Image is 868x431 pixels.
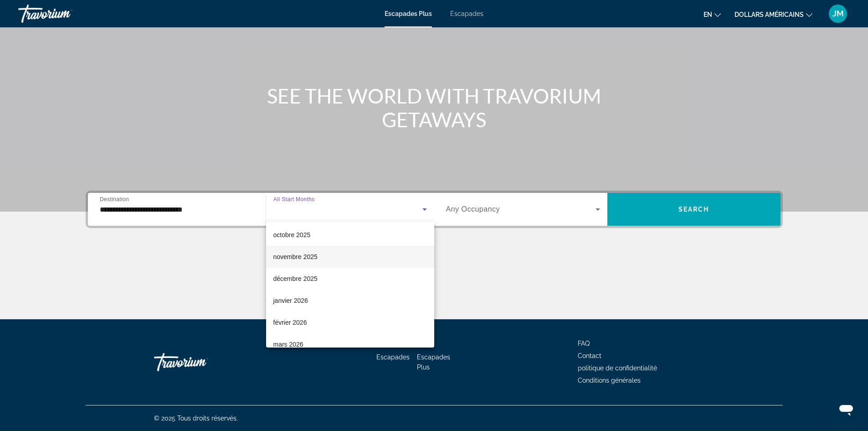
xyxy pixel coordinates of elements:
font: mars 2026 [273,341,303,348]
iframe: Bouton de lancement de la fenêtre de messagerie [832,395,861,424]
font: novembre 2025 [273,253,318,260]
font: octobre 2025 [273,231,311,239]
font: décembre 2025 [273,275,318,282]
font: janvier 2026 [273,297,308,304]
font: février 2026 [273,319,307,326]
